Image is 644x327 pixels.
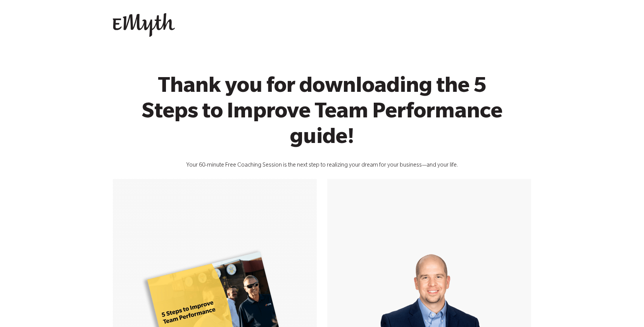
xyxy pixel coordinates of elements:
[113,13,175,37] img: EMyth
[605,290,644,327] iframe: Chat Widget
[186,163,458,169] span: Your 60-minute Free Coaching Session is the next step to realizing your dream for your business—a...
[142,77,502,151] span: Thank you for downloading the 5 Steps to Improve Team Performance guide!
